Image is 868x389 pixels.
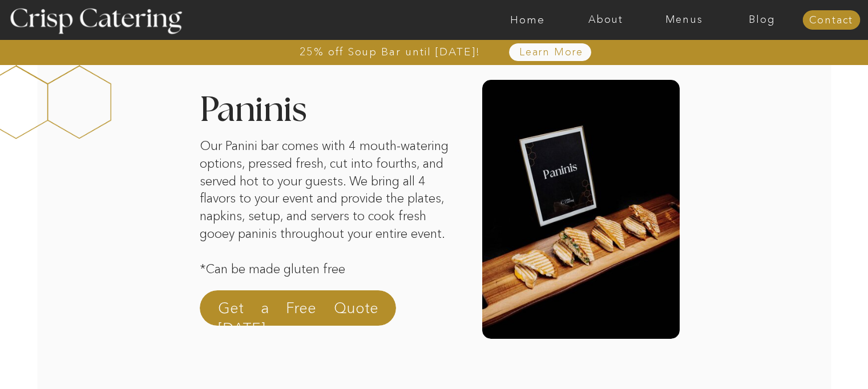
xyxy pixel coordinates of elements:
[218,298,378,325] a: Get a Free Quote [DATE]
[488,14,567,26] a: Home
[259,46,522,58] a: 25% off Soup Bar until [DATE]!
[493,47,610,58] a: Learn More
[200,137,453,295] p: Our Panini bar comes with 4 mouth-watering options, pressed fresh, cut into fourths, and served h...
[200,94,419,124] h2: Paninis
[567,14,645,26] a: About
[802,15,860,26] a: Contact
[723,14,801,26] a: Blog
[645,14,723,26] a: Menus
